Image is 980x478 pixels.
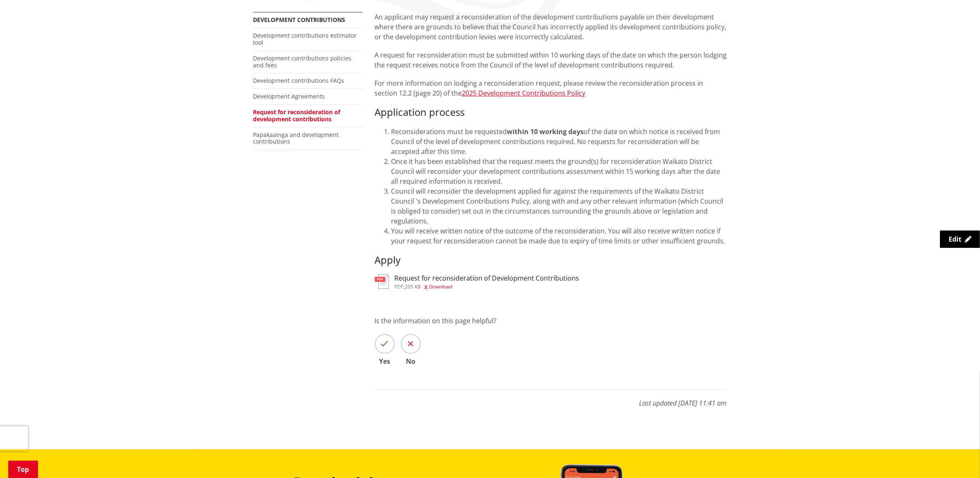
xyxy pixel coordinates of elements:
span: pdf [395,283,404,290]
a: Request for reconsideration of development contributions [253,108,341,123]
a: Development contributions [253,16,346,24]
li: Council will reconsider the development applied for against the requirements of the Waikato Distr... [391,186,727,226]
a: Development contributions FAQs [253,77,345,84]
li: Reconsiderations must be requested of the date on which notice is received from Council of the le... [391,127,727,156]
iframe: Messenger Launcher [942,443,972,473]
h3: Request for reconsideration of Development Contributions [395,274,579,282]
p: For more information on lodging a reconsideration request, please review the reconsideration proc... [375,78,727,98]
h3: Apply [375,254,727,266]
a: Development Agreements [253,92,325,100]
span: No [401,358,421,365]
p: Is the information on this page helpful? [375,316,727,326]
li: You will receive written notice of the outcome of the reconsideration. You will also receive writ... [391,226,727,246]
p: A request for reconsideration must be submitted within 10 working days of the date on which the p... [375,50,727,70]
li: Once it has been established that the request meets the ground(s) for reconsideration Waikato Dis... [391,156,727,186]
span: Download [429,283,453,290]
p: Last updated [DATE] 11:41 am [375,389,727,408]
h3: Application process [375,106,727,118]
span: Edit [949,235,961,244]
a: Papakaainga and development contributions [253,131,339,146]
a: Request for reconsideration of Development Contributions pdf,205 KB Download [375,274,579,289]
a: Top [8,461,38,478]
a: 2025 Development Contributions Policy [462,89,586,98]
p: An applicant may request a reconsideration of the development contributions payable on their deve... [375,12,727,42]
a: Edit [940,231,980,248]
a: Development contributions estimator tool [253,31,357,46]
img: document-pdf.svg [375,274,389,289]
div: , [395,284,579,289]
span: 205 KB [405,283,421,290]
span: Yes [375,358,395,365]
strong: within 10 working days [507,127,584,136]
a: Development contributions policies and fees [253,54,352,69]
